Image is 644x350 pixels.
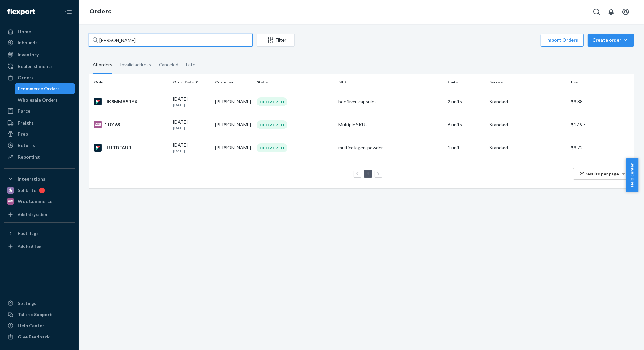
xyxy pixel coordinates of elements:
a: Sellbrite [4,185,75,196]
button: Open notifications [605,5,618,18]
a: Help Center [4,320,75,331]
div: Inbounds [18,39,38,46]
div: Returns [18,142,35,149]
button: Fast Tags [4,228,75,239]
a: Home [4,26,75,37]
td: 2 units [445,90,487,113]
th: Order Date [170,74,212,90]
th: SKU [336,74,445,90]
div: Prep [18,131,28,137]
a: Freight [4,118,75,128]
button: Help Center [626,158,638,192]
div: Customer [215,79,251,85]
div: Settings [18,300,36,307]
th: Service [487,74,569,90]
button: Import Orders [541,34,584,47]
ol: breadcrumbs [84,2,117,21]
a: Settings [4,298,75,309]
div: All orders [93,56,112,74]
a: Add Integration [4,209,75,220]
p: [DATE] [173,125,209,131]
div: Canceled [159,56,178,73]
td: 1 unit [445,136,487,159]
td: [PERSON_NAME] [212,136,254,159]
button: Integrations [4,174,75,184]
div: Inventory [18,51,39,58]
td: $9.88 [569,90,634,113]
p: Standard [489,144,566,151]
a: Replenishments [4,61,75,72]
button: Open account menu [619,5,632,18]
div: Add Integration [18,212,47,217]
td: [PERSON_NAME] [212,113,254,136]
a: Inventory [4,49,75,60]
div: Parcel [18,108,32,114]
div: Help Center [18,322,44,329]
a: Talk to Support [4,309,75,320]
div: [DATE] [173,96,209,108]
span: 25 results per page [580,171,619,176]
th: Order [89,74,170,90]
div: Create order [592,37,629,43]
input: Search orders [89,34,253,47]
a: Reporting [4,152,75,162]
div: DELIVERED [257,120,287,129]
p: [DATE] [173,148,209,154]
div: Ecommerce Orders [18,85,60,92]
div: HJ1TDFAUR [94,144,168,152]
div: DELIVERED [257,143,287,152]
button: Filter [257,34,295,47]
div: Home [18,28,31,35]
div: HK8MMASRYX [94,98,168,105]
div: Replenishments [18,63,53,70]
button: Close Navigation [62,5,75,18]
td: [PERSON_NAME] [212,90,254,113]
div: Add Fast Tag [18,244,41,249]
button: Give Feedback [4,332,75,342]
a: Inbounds [4,37,75,48]
a: Parcel [4,106,75,116]
div: Fast Tags [18,230,39,237]
a: Ecommerce Orders [15,83,75,94]
div: beefliver-capsules [338,98,442,105]
div: [DATE] [173,119,209,131]
img: Flexport logo [7,9,35,15]
a: WooCommerce [4,196,75,207]
div: Talk to Support [18,311,52,318]
div: Wholesale Orders [18,97,58,103]
a: Prep [4,129,75,139]
div: Late [186,56,195,73]
div: Integrations [18,176,45,182]
th: Units [445,74,487,90]
p: Standard [489,121,566,128]
a: Page 1 is your current page [365,171,371,176]
div: Filter [257,37,294,43]
a: Returns [4,140,75,151]
div: WooCommerce [18,198,52,205]
button: Open Search Box [590,5,603,18]
th: Status [254,74,336,90]
td: $9.72 [569,136,634,159]
td: 6 units [445,113,487,136]
a: Wholesale Orders [15,95,75,105]
button: Create order [588,34,634,47]
a: Orders [4,72,75,83]
div: Sellbrite [18,187,36,194]
div: Freight [18,120,34,126]
div: Invalid address [120,56,151,73]
div: Orders [18,74,33,81]
p: [DATE] [173,102,209,108]
div: [DATE] [173,142,209,154]
div: DELIVERED [257,97,287,106]
a: Add Fast Tag [4,241,75,252]
th: Fee [569,74,634,90]
td: $17.97 [569,113,634,136]
td: Multiple SKUs [336,113,445,136]
div: multicollagen-powder [338,144,442,151]
div: 110168 [94,121,168,128]
a: Orders [89,8,111,15]
div: Give Feedback [18,334,50,340]
p: Standard [489,98,566,105]
div: Reporting [18,154,40,160]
